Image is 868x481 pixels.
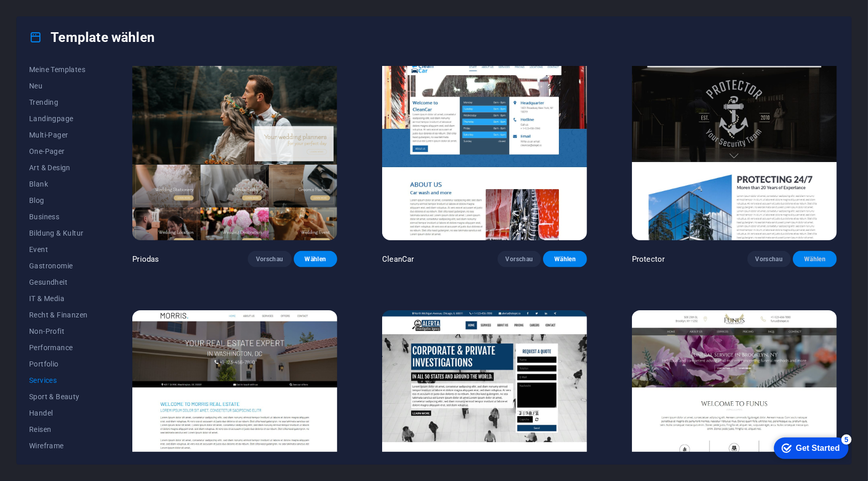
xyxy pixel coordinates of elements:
img: Protector [632,52,837,240]
img: Priodas [132,52,337,240]
span: Gesundheit [29,278,87,286]
span: Non-Profit [29,327,87,335]
div: Get Started 5 items remaining, 0% complete [8,5,83,27]
button: Vorschau [747,251,791,267]
span: Vorschau [506,255,533,263]
button: Business [29,209,87,225]
span: One-Pager [29,147,87,155]
p: Priodas [132,254,159,264]
button: Vorschau [498,251,542,267]
button: Blank [29,176,87,192]
button: Blog [29,192,87,209]
button: One-Pager [29,143,87,159]
span: Trending [29,98,87,106]
span: Services [29,376,87,384]
button: Trending [29,94,87,110]
button: Multi-Pager [29,127,87,143]
span: Recht & Finanzen [29,311,87,319]
span: Wireframe [29,442,87,450]
div: Get Started [30,11,74,20]
span: Event [29,245,87,254]
span: Multi-Pager [29,131,87,139]
span: Meine Templates [29,65,87,74]
img: CleanCar [382,52,587,240]
span: Blank [29,180,87,188]
button: Wählen [543,251,587,267]
button: Services [29,372,87,388]
button: Event [29,241,87,258]
button: Meine Templates [29,61,87,78]
span: Reisen [29,425,87,433]
button: Landingpage [29,110,87,127]
button: Vorschau [248,251,292,267]
button: IT & Media [29,290,87,307]
button: Sport & Beauty [29,388,87,405]
span: Bildung & Kultur [29,229,87,237]
button: Gastronomie [29,258,87,274]
span: Wählen [551,255,579,263]
h4: Template wählen [29,29,155,45]
span: Sport & Beauty [29,393,87,401]
span: Wählen [302,255,330,263]
span: Vorschau [756,255,783,263]
span: Business [29,213,87,221]
button: Gesundheit [29,274,87,290]
p: Protector [632,254,665,264]
button: Performance [29,339,87,356]
span: Gastronomie [29,262,87,270]
button: Portfolio [29,356,87,372]
span: Portfolio [29,360,87,368]
span: Wählen [801,255,829,263]
button: Wireframe [29,438,87,454]
p: CleanCar [382,254,414,264]
button: Recht & Finanzen [29,307,87,323]
button: Art & Design [29,159,87,176]
span: Art & Design [29,164,87,172]
button: Non-Profit [29,323,87,339]
span: Handel [29,409,87,417]
button: Wählen [294,251,338,267]
button: Reisen [29,421,87,438]
button: Handel [29,405,87,421]
span: Landingpage [29,114,87,123]
div: 5 [76,2,86,12]
span: Performance [29,343,87,352]
span: IT & Media [29,294,87,303]
button: Neu [29,78,87,94]
span: Blog [29,196,87,204]
span: Vorschau [256,255,284,263]
button: Wählen [793,251,837,267]
button: Bildung & Kultur [29,225,87,241]
span: Neu [29,82,87,90]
